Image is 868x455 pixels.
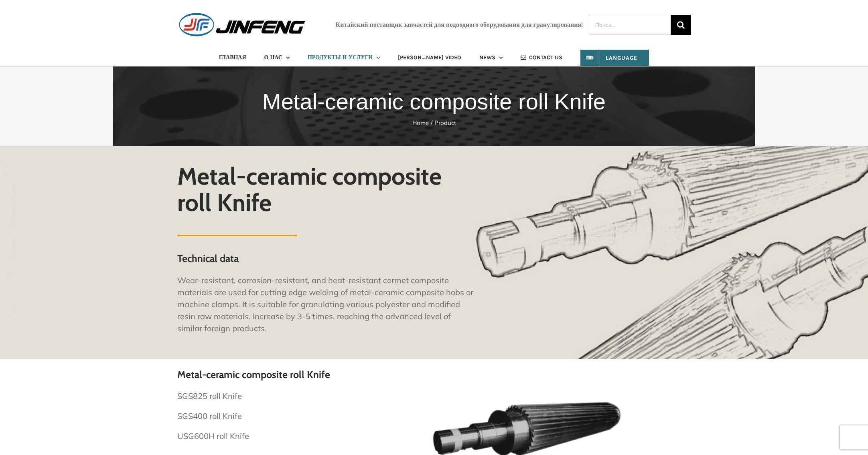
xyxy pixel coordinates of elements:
[177,369,691,381] h3: Metal-ceramic composite roll Knife
[412,119,429,127] a: Home
[398,50,461,66] a: [PERSON_NAME] VIDEO
[529,55,562,60] span: CONTACT US
[434,119,456,127] a: Product
[177,50,691,66] nav: Главное меню
[264,50,290,66] a: О НАС
[177,163,477,216] h2: Metal-ceramic composite roll Knife
[264,55,282,60] span: О НАС
[589,15,671,35] input: Поиск...
[671,15,691,35] input: Поиск
[362,389,691,399] picture: jf37
[219,55,246,60] span: ГЛАВНАЯ
[592,54,637,61] span: Language
[177,430,342,442] p: USG600H roll Knife
[521,50,562,66] a: CONTACT US
[479,50,503,66] a: NEWS
[308,50,380,66] a: ПРОДУКТЫ И УСЛУГИ
[177,410,342,422] p: SGS400 roll Knife
[177,12,307,37] img: Логотип JINFENG
[177,390,342,402] p: SGS825 roll Knife
[177,274,477,334] p: Wear-resistant, corrosion-resistant, and heat-resistant cermet composite materials are used for c...
[219,50,246,66] a: ГЛАВНАЯ
[12,119,856,128] nav: Breadcrumb
[177,252,239,264] strong: Technical data
[308,55,373,60] span: ПРОДУКТЫ И УСЛУГИ
[12,85,856,119] h1: Metal-ceramic composite roll Knife
[398,55,461,60] span: [PERSON_NAME] VIDEO
[479,55,495,60] span: NEWS
[336,21,583,28] h3: Китайский поставщик запчастей для подводного оборудования для гранулирования!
